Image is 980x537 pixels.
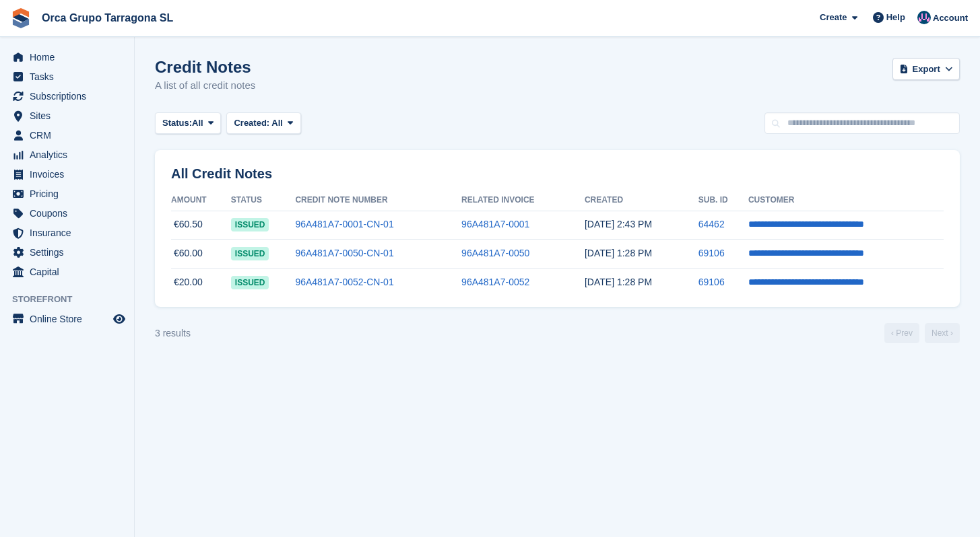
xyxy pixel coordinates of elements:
th: Status [231,190,296,211]
th: Sub. ID [698,190,748,211]
span: Analytics [30,145,110,164]
span: Capital [30,262,110,281]
a: menu [7,243,127,262]
a: 96A481A7-0052-CN-01 [295,277,393,287]
span: Tasks [30,67,110,86]
a: menu [7,126,127,145]
span: issued [231,276,269,289]
nav: Page [882,323,962,343]
td: €60.00 [171,240,231,268]
a: menu [7,310,127,328]
td: €20.00 [171,268,231,296]
a: 96A481A7-0050-CN-01 [295,248,393,258]
span: Sites [30,106,110,125]
span: Storefront [12,293,134,306]
a: Previous [884,323,919,343]
h2: All Credit Notes [171,166,944,182]
th: Related Invoice [461,190,585,211]
span: Create [820,11,847,24]
time: 2025-01-20 12:28:46 UTC [585,248,652,258]
span: issued [231,247,269,260]
span: issued [231,218,269,231]
img: ADMIN MANAGMENT [917,11,931,24]
th: Amount [171,190,231,211]
th: Customer [748,190,944,211]
a: menu [7,204,127,223]
a: menu [7,165,127,184]
th: Created [585,190,698,211]
span: Online Store [30,310,110,328]
span: Export [913,63,940,76]
a: 69106 [698,248,725,258]
a: menu [7,106,127,125]
time: 2025-01-28 13:43:10 UTC [585,219,652,229]
a: menu [7,262,127,281]
button: Status: All [155,112,221,135]
img: stora-icon-8386f47178a22dfd0bd8f6a31ec36ba5ce8667c1dd55bd0f319d3a0aa187defe.svg [11,8,31,28]
button: Created: All [226,112,300,135]
span: Pricing [30,184,110,203]
span: All [192,116,203,130]
td: €60.50 [171,211,231,240]
a: Next [925,323,960,343]
time: 2025-01-20 12:28:32 UTC [585,277,652,287]
span: Account [933,11,968,25]
a: menu [7,223,127,242]
span: CRM [30,126,110,145]
a: 69106 [698,277,725,287]
span: Status: [162,116,192,130]
a: 96A481A7-0052 [461,277,529,287]
a: 96A481A7-0001-CN-01 [295,219,393,229]
a: 96A481A7-0050 [461,248,529,258]
a: menu [7,184,127,203]
span: Settings [30,243,110,262]
a: Preview store [111,311,127,327]
a: 96A481A7-0001 [461,219,529,229]
a: menu [7,48,127,67]
span: Invoices [30,165,110,184]
h1: Credit Notes [155,58,255,76]
a: 64462 [698,219,725,229]
span: All [271,118,283,128]
th: Credit Note Number [295,190,461,211]
span: Home [30,48,110,67]
button: Export [892,58,960,80]
a: menu [7,145,127,164]
a: Orca Grupo Tarragona SL [36,7,178,29]
span: Help [886,11,905,24]
span: Created: [234,118,269,128]
span: Subscriptions [30,87,110,106]
span: Coupons [30,204,110,223]
p: A list of all credit notes [155,78,255,94]
span: Insurance [30,223,110,242]
a: menu [7,87,127,106]
div: 3 results [155,326,191,341]
a: menu [7,67,127,86]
